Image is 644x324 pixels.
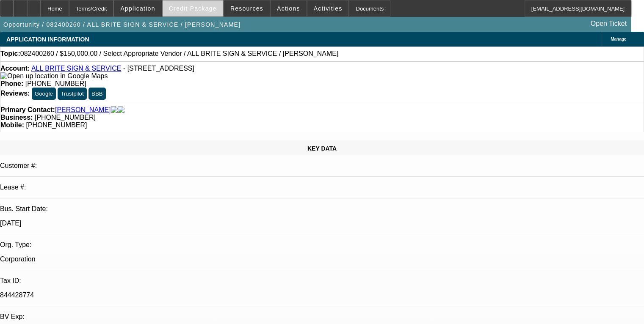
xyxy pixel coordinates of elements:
[35,114,96,121] span: [PHONE_NUMBER]
[25,80,86,87] span: [PHONE_NUMBER]
[114,0,161,16] button: Application
[0,65,30,72] strong: Account:
[307,0,349,16] button: Activities
[587,16,630,31] a: Open Ticket
[120,5,155,12] span: Application
[271,0,307,16] button: Actions
[111,106,118,114] img: facebook-icon.png
[58,88,86,100] button: Trustpilot
[20,50,339,58] span: 082400260 / $150,000.00 / Select Appropriate Vendor / ALL BRITE SIGN & SERVICE / [PERSON_NAME]
[0,106,55,114] strong: Primary Contact:
[32,88,56,100] button: Google
[0,121,24,129] strong: Mobile:
[118,106,124,114] img: linkedin-icon.png
[611,37,626,41] span: Manage
[0,80,23,87] strong: Phone:
[277,5,300,12] span: Actions
[0,90,30,97] strong: Reviews:
[0,72,108,80] a: View Google Maps
[26,121,87,129] span: [PHONE_NUMBER]
[224,0,270,16] button: Resources
[314,5,343,12] span: Activities
[3,21,240,28] span: Opportunity / 082400260 / ALL BRITE SIGN & SERVICE / [PERSON_NAME]
[88,88,106,100] button: BBB
[6,36,89,43] span: APPLICATION INFORMATION
[163,0,223,16] button: Credit Package
[307,145,337,152] span: KEY DATA
[0,50,20,58] strong: Topic:
[0,72,108,80] img: Open up location in Google Maps
[169,5,217,12] span: Credit Package
[0,114,33,121] strong: Business:
[31,65,122,72] a: ALL BRITE SIGN & SERVICE
[123,65,194,72] span: - [STREET_ADDRESS]
[230,5,263,12] span: Resources
[55,106,111,114] a: [PERSON_NAME]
